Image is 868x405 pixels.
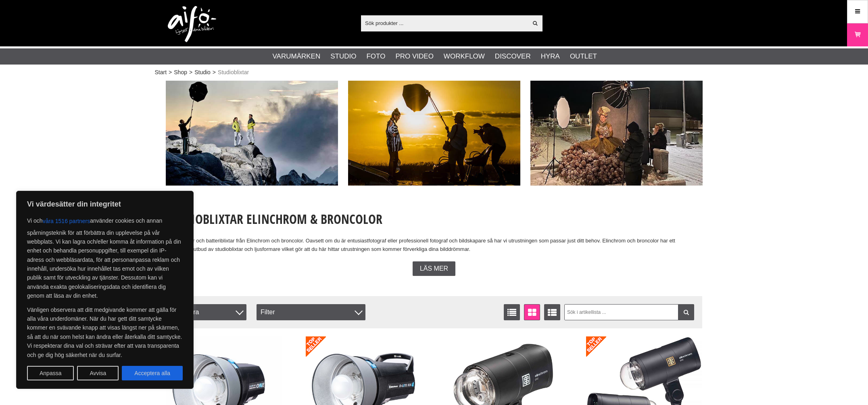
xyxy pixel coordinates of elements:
a: Discover [495,51,531,62]
img: logo.png [168,6,216,42]
span: > [189,68,192,77]
a: Listvisning [504,304,520,320]
button: Anpassa [27,366,74,380]
img: Annons:001 ban-stubli001.jpg [348,81,520,186]
input: Sök produkter ... [361,17,528,29]
p: Vänligen observera att ditt medgivande kommer att gälla för alla våra underdomäner. När du har ge... [27,305,183,359]
a: Filtrera [678,304,694,320]
h1: Studioblixtar Elinchrom & broncolor [166,210,702,228]
img: Annons:010 ban-stubli012.jpg [166,81,338,186]
div: Filter [257,304,365,320]
a: Workflow [444,51,485,62]
input: Sök i artikellista ... [564,304,695,320]
a: Utökad listvisning [544,304,560,320]
p: Vi värdesätter din integritet [27,199,183,209]
span: Läs mer [420,265,448,272]
img: Annons:011 ban-stubli008.jpg [530,81,703,186]
a: Pro Video [395,51,433,62]
button: Avvisa [77,366,119,380]
a: Studio [330,51,356,62]
a: Shop [174,68,187,77]
a: Varumärken [273,51,321,62]
span: > [213,68,216,77]
span: > [169,68,172,77]
a: Foto [366,51,385,62]
span: Studioblixtar [218,68,249,77]
a: Hyra [541,51,560,62]
p: Studioblixtar och batteriblixtar från Elinchrom och broncolor. Oavsett om du är entusiastfotograf... [166,237,702,254]
a: Fönstervisning [524,304,540,320]
a: Start [155,68,167,77]
div: Vi värdesätter din integritet [16,191,194,389]
a: Studio [194,68,211,77]
button: Acceptera alla [122,366,183,380]
span: Sortera [174,304,246,320]
p: Vi och använder cookies och annan spårningsteknik för att förbättra din upplevelse på vår webbpla... [27,214,183,301]
button: våra 1516 partners [43,214,90,228]
a: Outlet [570,51,597,62]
